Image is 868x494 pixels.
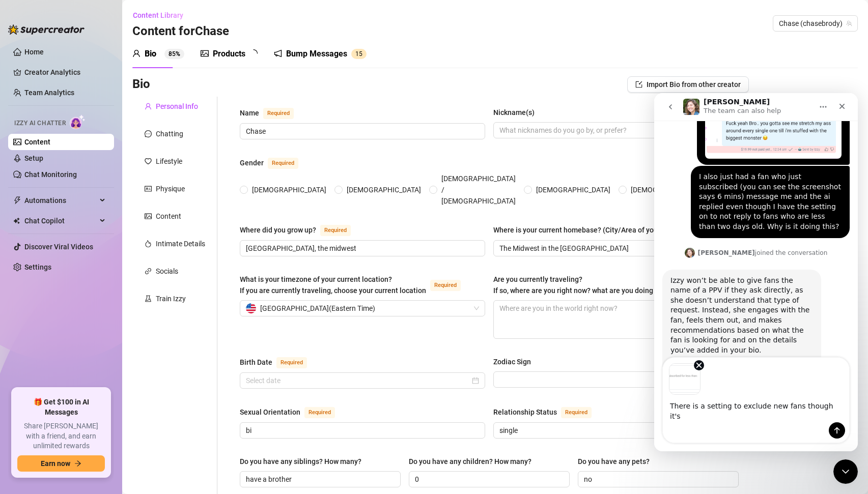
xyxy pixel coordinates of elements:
[17,421,105,451] span: Share [PERSON_NAME] with a friend, and earn unlimited rewards
[17,397,105,417] span: 🎁 Get $100 in AI Messages
[13,217,20,224] img: Chat Copilot
[246,303,256,313] img: us
[240,406,346,418] label: Sexual Orientation
[14,119,66,128] span: Izzy AI Chatter
[240,224,362,236] label: Where did you grow up?
[13,196,21,205] span: thunderbolt
[156,101,198,112] div: Personal Info
[499,243,731,254] input: Where is your current homebase? (City/Area of your home)
[493,406,557,418] div: Relationship Status
[430,280,461,291] span: Required
[409,456,539,467] label: Do you have any children? How many?
[9,302,195,329] textarea: Message…
[263,108,294,119] span: Required
[351,49,367,59] sup: 15
[8,24,85,35] img: logo-BBDzfeDw.svg
[246,375,470,386] input: Birth Date
[240,107,305,119] label: Name
[493,406,603,418] label: Relationship Status
[779,16,852,31] span: Chase (chasebrody)
[343,184,425,195] span: [DEMOGRAPHIC_DATA]
[70,114,86,129] img: AI Chatter
[164,49,184,59] sup: 85%
[274,49,282,57] span: notification
[415,474,562,485] input: Do you have any children? How many?
[846,20,852,26] span: team
[240,157,310,169] label: Gender
[493,356,538,367] label: Zodiac Sign
[24,243,93,251] a: Discover Viral Videos
[240,357,272,368] div: Birth Date
[240,456,369,467] label: Do you have any siblings? How many?
[240,406,300,418] div: Sexual Orientation
[74,460,81,467] span: arrow-right
[627,184,709,195] span: [DEMOGRAPHIC_DATA]
[145,185,152,192] span: idcard
[493,107,535,118] div: Nickname(s)
[584,474,731,485] input: Do you have any pets?
[156,266,178,277] div: Socials
[246,126,477,137] input: Name
[175,329,191,345] button: Send a message…
[132,23,229,40] h3: Content for Chase
[359,50,362,57] span: 5
[249,49,258,57] span: loading
[493,356,531,367] div: Zodiac Sign
[268,158,298,169] span: Required
[40,267,50,277] button: Remove image 1
[260,301,375,316] span: [GEOGRAPHIC_DATA] ( Eastern Time )
[240,356,318,368] label: Birth Date
[304,407,335,418] span: Required
[240,275,426,295] span: What is your timezone of your current location? If you are currently traveling, choose your curre...
[246,243,477,254] input: Where did you grow up?
[240,157,264,168] div: Gender
[437,173,520,207] span: [DEMOGRAPHIC_DATA] / [DEMOGRAPHIC_DATA]
[578,456,657,467] label: Do you have any pets?
[145,103,152,110] span: user
[499,425,731,436] input: Relationship Status
[132,7,191,23] button: Content Library
[145,295,152,302] span: experiment
[41,459,70,468] span: Earn now
[145,213,152,220] span: picture
[240,107,259,119] div: Name
[156,183,185,194] div: Physique
[8,177,195,386] div: Ella says…
[276,357,307,368] span: Required
[24,192,97,209] span: Automations
[654,93,858,451] iframe: Intercom live chat
[145,240,152,247] span: fire
[145,268,152,275] span: link
[8,177,167,363] div: Izzy won’t be able to give fans the name of a PPV if they ask directly, as she doesn’t understand...
[132,76,150,93] h3: Bio
[578,456,650,467] div: Do you have any pets?
[24,64,106,80] a: Creator Analytics
[493,107,542,118] label: Nickname(s)
[635,81,642,88] span: import
[627,76,749,93] button: Import Bio from other creator
[499,125,731,136] input: Nickname(s)
[17,455,105,472] button: Earn nowarrow-right
[320,225,351,236] span: Required
[145,48,156,60] div: Bio
[240,456,361,467] div: Do you have any siblings? How many?
[24,48,44,56] a: Home
[409,456,531,467] div: Do you have any children? How many?
[145,158,152,165] span: heart
[201,49,209,57] span: picture
[156,238,205,249] div: Intimate Details
[493,224,683,236] div: Where is your current homebase? (City/Area of your home)
[355,50,359,57] span: 1
[156,211,181,222] div: Content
